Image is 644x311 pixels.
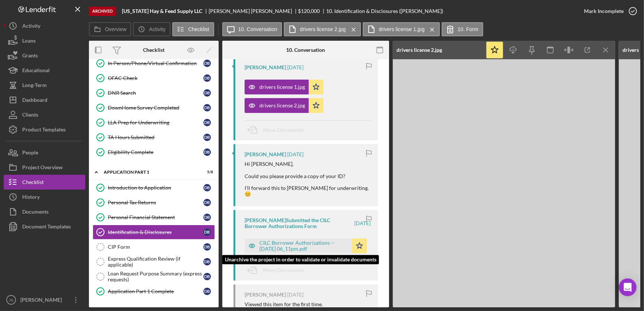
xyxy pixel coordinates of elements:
[93,240,215,254] a: CIP FormDB
[203,184,211,191] div: D B
[209,8,298,14] div: [PERSON_NAME] [PERSON_NAME]
[108,134,203,140] div: TA Hours Submitted
[238,26,278,32] label: 10. Conversation
[108,149,203,155] div: Eligibility Complete
[245,121,311,139] button: Move Documents
[287,64,303,70] time: 2023-05-15 18:13
[245,301,323,307] div: Viewed this item for the first time.
[263,267,304,273] span: Move Documents
[19,292,67,309] div: [PERSON_NAME]
[203,148,211,156] div: D B
[93,115,215,130] a: LLA Prep for UnderwritingDB
[188,26,209,32] label: Checklist
[93,225,215,240] a: Identification & DisclosuresDB
[89,22,131,36] button: Overview
[105,26,126,32] label: Overview
[108,60,203,66] div: In Person/Phone/Virtual Confirmation
[108,185,203,191] div: Introduction to Application
[245,173,371,197] div: Could you please provide a copy of your ID? I'll forward this to [PERSON_NAME] for underwriting. 😊
[93,195,215,210] a: Personal Tax ReturnsDB
[108,271,203,282] div: Loan Request Purpose Summary (express requests)
[203,214,211,221] div: D B
[203,60,211,67] div: D B
[108,256,203,268] div: Express Qualification Review (if applicable)
[259,84,305,90] div: drivers license 1.jpg
[442,22,483,36] button: 10. Form
[245,151,286,157] div: [PERSON_NAME]
[363,22,440,36] button: drivers license 1.jpg
[203,243,211,251] div: D B
[172,22,214,36] button: Checklist
[143,47,165,53] div: Checklist
[89,7,116,16] div: Archived
[93,210,215,225] a: Personal Financial StatementDB
[458,26,478,32] label: 10. Form
[93,269,215,284] a: Loan Request Purpose Summary (express requests)DB
[93,284,215,299] a: Application Part 1 CompleteDB
[203,273,211,280] div: D B
[577,4,640,19] button: Mark Incomplete
[203,288,211,295] div: D B
[108,229,203,235] div: Identification & Disclosures
[245,292,286,298] div: [PERSON_NAME]
[203,104,211,111] div: D B
[245,238,367,253] button: CILC Borrower Authorizations -- [DATE] 06_11pm.pdf
[259,240,348,252] div: CILC Borrower Authorizations -- [DATE] 06_11pm.pdf
[93,100,215,115] a: DownHome Survey CompletedDB
[93,145,215,160] a: Eligibility CompleteDB
[9,298,13,302] text: JN
[108,75,203,81] div: OFAC Check
[245,80,323,94] button: drivers license 1.jpg
[4,292,85,307] button: JN[PERSON_NAME]
[108,120,203,126] div: LLA Prep for Underwriting
[284,22,361,36] button: drivers license 2.jpg
[93,56,215,71] a: In Person/Phone/Virtual ConfirmationDB
[259,103,305,108] div: drivers license 2.jpg
[298,8,320,14] div: $120,000
[203,74,211,82] div: D B
[326,8,443,14] div: 10. Identification & Disclosures ([PERSON_NAME])
[287,151,303,157] time: 2023-05-12 20:02
[203,199,211,206] div: D B
[245,98,323,113] button: drivers license 2.jpg
[200,170,213,174] div: 5 / 8
[203,119,211,126] div: D B
[396,47,442,53] div: drivers license 2.jpg
[203,134,211,141] div: D B
[122,8,202,14] b: [US_STATE] Hay & Feed Supply LLC
[354,220,371,226] time: 2023-05-04 22:11
[287,292,303,298] time: 2023-05-04 21:48
[245,261,311,280] button: Move Documents
[93,86,215,100] a: DNR SearchDB
[619,278,637,296] div: Open Intercom Messenger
